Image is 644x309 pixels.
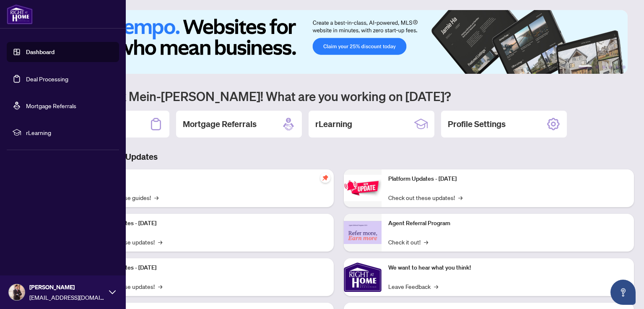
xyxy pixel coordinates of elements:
img: Profile Icon [9,284,25,300]
a: Leave Feedback→ [388,282,438,291]
p: Platform Updates - [DATE] [388,174,627,184]
h2: Mortgage Referrals [183,118,257,130]
button: 4 [609,65,612,69]
button: Open asap [610,280,636,305]
p: Platform Updates - [DATE] [88,219,327,228]
h2: rLearning [315,118,352,130]
img: We want to hear what you think! [344,258,382,296]
a: Deal Processing [26,75,68,83]
h3: Brokerage & Industry Updates [44,151,634,163]
span: → [158,282,162,291]
span: rLearning [26,128,113,137]
a: Check out these updates!→ [388,193,462,202]
a: Mortgage Referrals [26,102,76,109]
span: [PERSON_NAME] [29,283,105,292]
img: logo [7,4,33,24]
p: Agent Referral Program [388,219,627,228]
span: [EMAIL_ADDRESS][DOMAIN_NAME] [29,293,105,302]
p: We want to hear what you think! [388,263,627,273]
span: pushpin [320,173,330,183]
a: Dashboard [26,48,55,56]
p: Self-Help [88,174,327,184]
p: Platform Updates - [DATE] [88,263,327,273]
button: 5 [615,65,619,69]
h1: Welcome back Mein-[PERSON_NAME]! What are you working on [DATE]? [44,88,634,104]
button: 6 [622,65,626,69]
span: → [158,237,162,247]
h2: Profile Settings [448,118,506,130]
img: Agent Referral Program [344,221,382,244]
button: 3 [602,65,605,69]
img: Slide 0 [44,10,628,74]
button: 1 [579,65,592,69]
span: → [434,282,438,291]
button: 2 [595,65,599,69]
span: → [458,193,462,202]
a: Check it out!→ [388,237,428,247]
span: → [424,237,428,247]
img: Platform Updates - June 23, 2025 [344,175,382,201]
span: → [154,193,158,202]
